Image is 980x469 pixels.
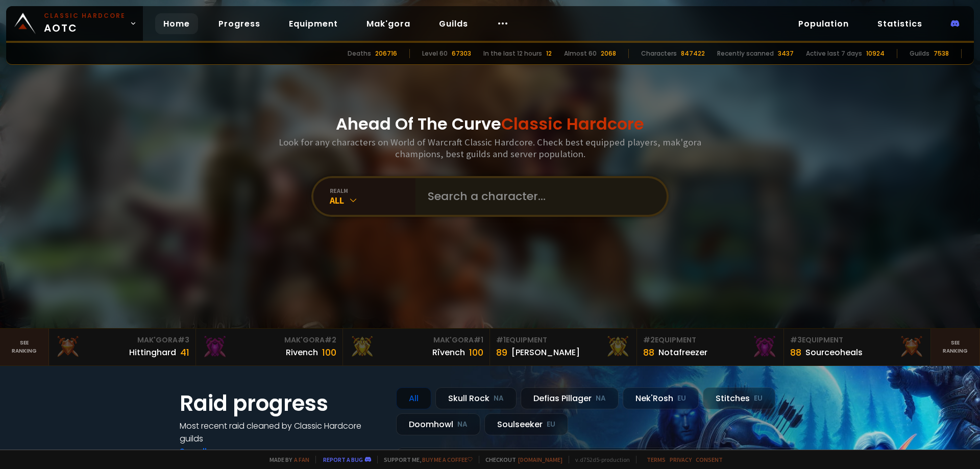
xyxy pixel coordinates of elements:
a: Population [790,13,857,34]
a: Seeranking [931,329,980,365]
span: # 3 [178,335,189,345]
a: #2Equipment88Notafreezer [637,329,784,365]
small: NA [494,393,504,404]
a: #1Equipment89[PERSON_NAME] [490,329,637,365]
a: Mak'gora [358,13,419,34]
a: Progress [210,13,268,34]
a: Guilds [431,13,476,34]
div: Hittinghard [129,346,176,359]
div: Equipment [496,335,630,345]
div: Mak'Gora [202,335,336,345]
div: Equipment [790,335,924,345]
div: Equipment [643,335,777,345]
div: Sourceoheals [805,346,863,359]
small: Classic Hardcore [44,11,126,20]
h3: Look for any characters on World of Warcraft Classic Hardcore. Check best equipped players, mak'g... [275,136,705,160]
small: EU [547,419,555,430]
div: Characters [641,49,677,58]
div: 88 [790,345,801,359]
div: All [396,387,431,409]
div: 100 [322,345,336,359]
div: Soulseeker [484,413,568,435]
div: Mak'Gora [55,335,189,345]
a: Equipment [281,13,346,34]
input: Search a character... [422,178,654,215]
span: Made by [263,456,309,463]
div: 2068 [601,49,616,58]
div: 41 [180,345,189,359]
div: Deaths [348,49,371,58]
div: Defias Pillager [521,387,619,409]
span: # 1 [496,335,506,345]
a: Report a bug [323,456,363,463]
div: 3437 [778,49,794,58]
small: EU [754,393,763,404]
div: In the last 12 hours [483,49,542,58]
div: Notafreezer [658,346,707,359]
div: 206716 [375,49,397,58]
a: Buy me a coffee [422,456,473,463]
a: a fan [294,456,309,463]
span: # 2 [643,335,655,345]
div: 100 [469,345,483,359]
div: Mak'Gora [349,335,483,345]
span: Checkout [479,456,562,463]
div: Recently scanned [717,49,774,58]
a: Mak'Gora#2Rivench100 [196,329,343,365]
div: 10924 [866,49,885,58]
div: Nek'Rosh [623,387,699,409]
a: Home [155,13,198,34]
small: EU [677,393,686,404]
small: NA [457,419,468,430]
span: Classic Hardcore [501,112,644,135]
div: [PERSON_NAME] [511,346,580,359]
div: Rîvench [432,346,465,359]
span: v. d752d5 - production [569,456,630,463]
div: Level 60 [422,49,448,58]
div: Rivench [286,346,318,359]
small: NA [596,393,606,404]
div: 12 [546,49,552,58]
div: Doomhowl [396,413,480,435]
h1: Raid progress [180,387,384,419]
span: Support me, [377,456,473,463]
a: Privacy [670,456,692,463]
a: Mak'Gora#1Rîvench100 [343,329,490,365]
div: Almost 60 [564,49,597,58]
div: realm [330,187,415,194]
div: 88 [643,345,654,359]
h1: Ahead Of The Curve [336,112,644,136]
a: Statistics [869,13,930,34]
a: Consent [696,456,723,463]
div: 89 [496,345,507,359]
div: Stitches [703,387,775,409]
h4: Most recent raid cleaned by Classic Hardcore guilds [180,419,384,445]
span: AOTC [44,11,126,36]
span: # 3 [790,335,802,345]
a: See all progress [180,446,246,457]
a: Mak'Gora#3Hittinghard41 [49,329,196,365]
div: Skull Rock [435,387,517,409]
div: All [330,194,415,206]
div: Active last 7 days [806,49,862,58]
a: [DOMAIN_NAME] [518,456,562,463]
span: # 2 [325,335,336,345]
a: Classic HardcoreAOTC [6,6,143,41]
a: #3Equipment88Sourceoheals [784,329,931,365]
span: # 1 [474,335,483,345]
div: 67303 [452,49,471,58]
div: 7538 [934,49,949,58]
div: 847422 [681,49,705,58]
a: Terms [647,456,666,463]
div: Guilds [910,49,929,58]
